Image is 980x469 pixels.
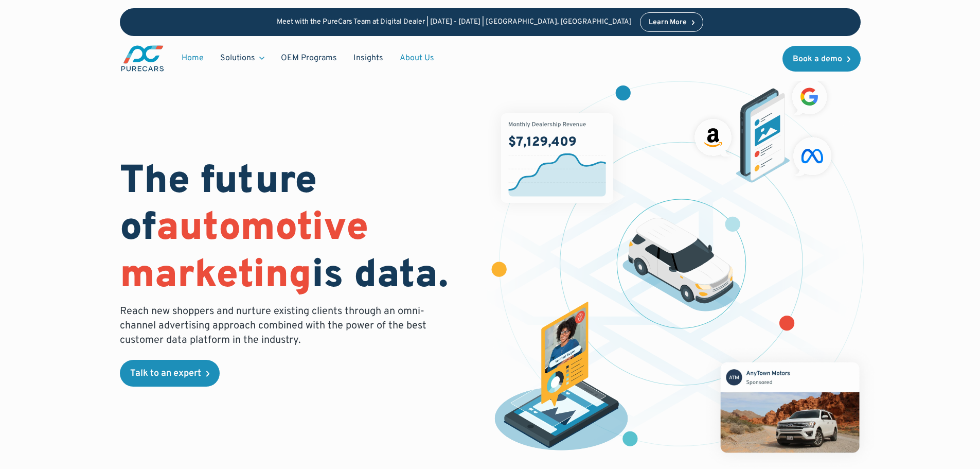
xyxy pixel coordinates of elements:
img: persona of a buyer [485,302,638,455]
a: main [120,44,165,73]
div: Talk to an expert [130,369,201,378]
div: Solutions [212,48,273,68]
p: Meet with the PureCars Team at Digital Dealer | [DATE] - [DATE] | [GEOGRAPHIC_DATA], [GEOGRAPHIC_... [277,18,632,27]
a: Talk to an expert [120,360,220,387]
div: Learn More [649,19,687,26]
img: illustration of a vehicle [622,218,741,311]
a: Insights [345,48,391,68]
div: Book a demo [793,55,842,63]
div: Solutions [220,53,255,64]
h1: The future of is data. [120,159,478,300]
a: Book a demo [782,46,861,72]
a: Learn More [640,12,704,32]
span: automotive marketing [120,204,368,301]
img: ads on social media and advertising partners [689,74,837,183]
p: Reach new shoppers and nurture existing clients through an omni-channel advertising approach comb... [120,304,433,348]
img: purecars logo [120,44,165,73]
a: OEM Programs [273,48,345,68]
a: About Us [391,48,442,68]
img: chart showing monthly dealership revenue of $7m [501,113,613,203]
a: Home [173,48,212,68]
